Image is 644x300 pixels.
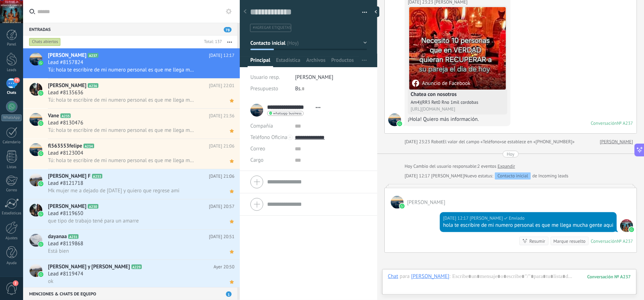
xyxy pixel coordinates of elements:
span: Ayer 20:50 [213,263,234,270]
div: Listas [1,165,22,170]
a: [PERSON_NAME] [600,138,633,145]
span: dayanaa [48,233,67,240]
a: avataricon[PERSON_NAME]A237[DATE] 12:17Lead #8157824Tú: hola te escribire de mi numero personal e... [23,48,240,78]
span: A234 [83,144,94,148]
span: [PERSON_NAME] [48,52,86,59]
span: [PERSON_NAME] F [48,173,91,180]
div: hola te escribire de mi numero personal es que me llega mucha gente aqui [443,222,613,229]
span: El valor del campo «Teléfono» [443,138,502,145]
div: Usuario resp. [250,72,290,83]
span: Productos [331,57,354,67]
span: A229 [131,264,142,269]
span: [DATE] 12:17 [209,52,234,59]
span: fl563553felipe [48,143,82,150]
span: Presupuesto [250,85,278,92]
span: Enviado [509,215,525,222]
span: 2 eventos [477,163,496,170]
span: se establece en «[PHONE_NUMBER]» [502,138,575,145]
div: Bs. [295,83,367,95]
span: Lead #8119650 [48,210,83,217]
div: Hoy [405,163,413,170]
img: waba.svg [397,121,402,126]
div: Presupuesto [250,83,290,95]
span: Tú: hola te escribire de mi numero personal es que me llega mucha gente aqui [48,66,195,73]
span: Cargo [250,157,264,163]
div: Ocultar [372,6,379,17]
img: icon [38,272,43,277]
span: [DATE] 21:06 [209,143,234,150]
div: Marque resuelto [553,238,585,245]
span: Lead #8121718 [48,180,83,187]
div: [URL][DOMAIN_NAME] [411,106,504,112]
div: Cargo [250,155,289,166]
span: A235 [60,113,71,118]
span: 78 [224,27,232,32]
span: A237 [88,53,98,58]
div: 237 [587,274,631,280]
img: waba.svg [629,227,634,232]
span: [PERSON_NAME] [48,82,86,89]
a: avatariconVaneA235[DATE] 21:36Lead #8130476Tú: hola te escribire de mi numero personal es que me ... [23,109,240,139]
div: Chats abiertos [29,38,61,46]
span: [DATE] 20:51 [209,233,234,240]
span: [DATE] 22:01 [209,82,234,89]
span: que tipo de trabajo tené para un amarre [48,218,139,224]
div: de Incoming leads [464,172,568,180]
div: [DATE] 12:17 [443,215,470,222]
img: icon [38,151,43,156]
span: Archivos [306,57,325,67]
span: Lead #8123004 [48,150,83,157]
span: Vane [48,112,59,119]
div: Henrique Martinez [411,273,449,279]
div: Menciones & Chats de equipo [23,287,237,300]
div: ¡Hola! Quiero más información. [408,116,507,123]
span: Estadísticas [276,57,301,67]
span: Lead #8135636 [48,89,83,96]
div: № A237 [617,120,633,126]
span: Henrique Martinez [407,199,445,206]
span: para [400,273,410,280]
a: avataricon[PERSON_NAME] y [PERSON_NAME]A229Ayer 20:50Lead #8119474ok [23,260,240,290]
div: Cambio del usuario responsable: [405,163,515,170]
span: [DATE] 21:06 [209,173,234,180]
div: Am4)(RR3 Ret0 Rno 1mil cordobas [411,100,504,105]
div: Resumir [529,238,545,245]
a: Expandir [498,163,515,170]
div: [DATE] 12:17 [405,172,431,180]
img: waba.svg [400,204,405,209]
a: avataricon[PERSON_NAME] FA233[DATE] 21:06Lead #8121718Mk mujer me a dejado de [DATE] y quiero que... [23,169,240,199]
span: jesus hernandez [620,219,633,232]
div: Correo [1,188,22,193]
span: Mk mujer me a dejado de [DATE] y quiero que regrese ami [48,187,179,194]
span: Henrique Martinez [388,113,401,126]
div: [DATE] 23:23 [405,138,431,145]
img: icon [38,91,43,96]
span: Correo [250,145,265,152]
span: whatsapp business [273,112,302,115]
a: avataricon[PERSON_NAME]A230[DATE] 20:57Lead #8119650que tipo de trabajo tené para un amarre [23,199,240,229]
span: jesus hernandez [431,173,464,179]
span: [DATE] 20:57 [209,203,234,210]
div: WhatsApp [1,114,22,121]
span: [DATE] 21:36 [209,112,234,119]
span: : [449,273,450,280]
div: Calendario [1,140,22,145]
span: Robot [431,139,443,145]
span: [PERSON_NAME] [48,203,86,210]
button: Correo [250,143,265,155]
div: № A237 [617,238,633,244]
div: Ayuda [1,261,22,266]
span: 2 [13,280,18,286]
div: Leads [1,68,22,73]
h4: Chatea con nosotros [411,91,504,98]
span: Tú: hola te escribire de mi numero personal es que me llega mucha gente aqui [48,157,195,164]
button: Teléfono Oficina [250,132,287,143]
div: Conversación [591,120,617,126]
div: Chats [1,91,22,95]
span: 1 [226,291,232,297]
span: [PERSON_NAME] [295,74,334,81]
div: Panel [1,42,22,47]
div: Hoy [507,151,515,157]
div: Contacto inicial [495,172,530,180]
span: Lead #8130476 [48,119,83,127]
